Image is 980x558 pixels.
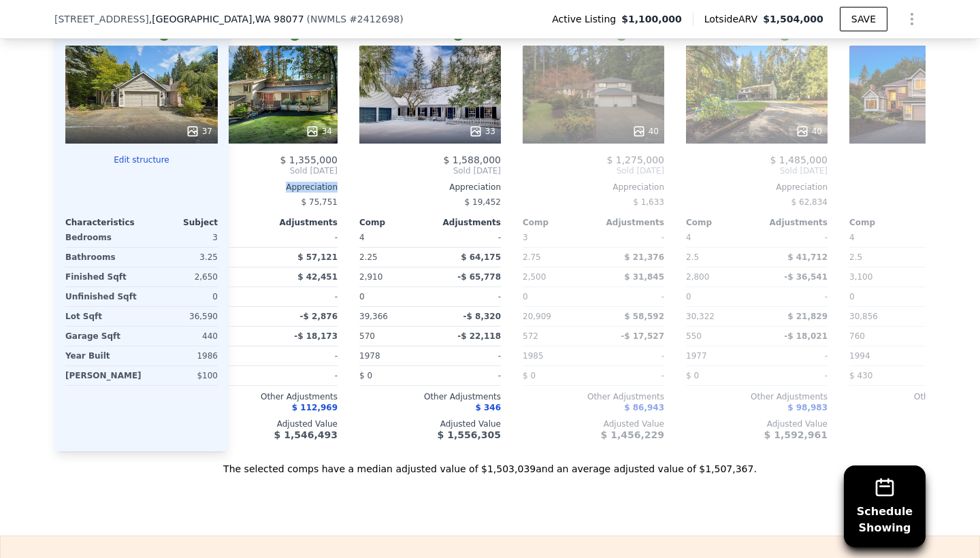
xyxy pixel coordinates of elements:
[359,182,501,193] div: Appreciation
[686,182,828,193] div: Appreciation
[787,312,828,321] span: $ 21,829
[433,346,501,365] div: -
[65,228,139,247] div: Bedrooms
[849,371,872,380] span: $ 430
[359,391,501,402] div: Other Adjustments
[269,287,338,306] div: -
[849,292,855,301] span: 0
[596,346,664,365] div: -
[65,366,142,385] div: [PERSON_NAME]
[624,252,664,262] span: $ 21,376
[457,272,501,282] span: -$ 65,778
[523,248,591,267] div: 2.75
[523,346,591,365] div: 1985
[552,12,621,26] span: Active Listing
[686,272,709,282] span: 2,800
[144,267,218,286] div: 2,650
[593,217,664,228] div: Adjustments
[475,403,501,412] span: $ 346
[787,252,828,262] span: $ 41,712
[307,12,404,26] div: ( )
[465,197,501,207] span: $ 19,452
[196,346,264,365] div: 1976
[349,14,399,24] span: # 2412698
[849,217,920,228] div: Comp
[280,154,338,165] span: $ 1,355,000
[294,331,338,341] span: -$ 18,173
[196,391,338,402] div: Other Adjustments
[144,327,218,346] div: 440
[359,165,501,176] span: Sold [DATE]
[186,125,212,138] div: 37
[65,307,139,326] div: Lot Sqft
[787,403,828,412] span: $ 98,983
[523,419,664,429] div: Adjusted Value
[633,197,664,207] span: $ 1,633
[759,346,828,365] div: -
[791,197,828,207] span: $ 62,834
[601,429,664,440] span: $ 1,456,229
[144,228,218,247] div: 3
[898,5,926,33] button: Show Options
[621,331,664,341] span: -$ 17,527
[606,154,664,165] span: $ 1,275,000
[438,429,501,440] span: $ 1,556,305
[686,233,691,242] span: 4
[300,312,338,321] span: -$ 2,876
[624,312,664,321] span: $ 58,592
[624,403,664,412] span: $ 86,943
[269,366,338,385] div: -
[65,287,139,306] div: Unfinished Sqft
[359,346,427,365] div: 1978
[274,429,338,440] span: $ 1,546,493
[523,233,528,242] span: 3
[784,272,828,282] span: -$ 36,541
[469,125,495,138] div: 33
[686,419,828,429] div: Adjusted Value
[252,14,304,24] span: , WA 98077
[144,287,218,306] div: 0
[523,371,536,380] span: $ 0
[147,366,218,385] div: $100
[757,217,828,228] div: Adjustments
[523,331,538,341] span: 572
[596,287,664,306] div: -
[359,331,375,341] span: 570
[65,248,139,267] div: Bathrooms
[65,217,142,228] div: Characteristics
[523,391,664,402] div: Other Adjustments
[433,228,501,247] div: -
[196,182,338,193] div: Appreciation
[686,292,691,301] span: 0
[144,248,218,267] div: 3.25
[359,419,501,429] div: Adjusted Value
[359,233,365,242] span: 4
[523,182,664,193] div: Appreciation
[306,125,332,138] div: 34
[359,292,365,301] span: 0
[359,371,372,380] span: $ 0
[686,331,702,341] span: 550
[840,7,887,31] button: SAVE
[686,248,754,267] div: 2.5
[433,366,501,385] div: -
[297,272,338,282] span: $ 42,451
[267,217,338,228] div: Adjustments
[596,366,664,385] div: -
[292,403,338,412] span: $ 112,969
[523,292,528,301] span: 0
[142,217,218,228] div: Subject
[359,217,430,228] div: Comp
[461,252,501,262] span: $ 64,175
[523,165,664,176] span: Sold [DATE]
[443,154,501,165] span: $ 1,588,000
[144,346,218,365] div: 1986
[849,248,917,267] div: 2.5
[624,272,664,282] span: $ 31,845
[849,312,878,321] span: 30,856
[65,346,139,365] div: Year Built
[686,346,754,365] div: 1977
[759,366,828,385] div: -
[301,197,338,207] span: $ 75,751
[149,12,304,26] span: , [GEOGRAPHIC_DATA]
